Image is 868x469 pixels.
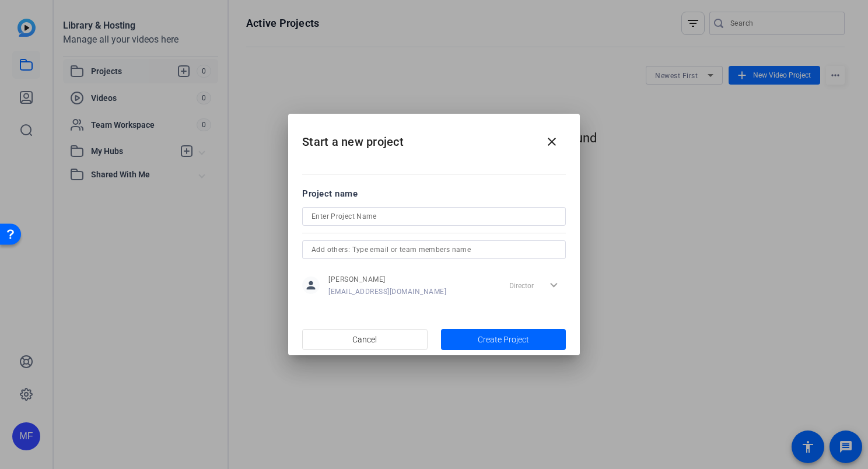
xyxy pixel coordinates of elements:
[328,275,446,284] span: [PERSON_NAME]
[545,135,559,149] mat-icon: close
[478,334,529,346] span: Create Project
[352,328,377,351] span: Cancel
[302,276,320,294] mat-icon: person
[311,209,556,223] input: Enter Project Name
[328,287,446,296] span: [EMAIL_ADDRESS][DOMAIN_NAME]
[302,187,566,200] div: Project name
[441,329,566,350] button: Create Project
[302,329,428,350] button: Cancel
[288,114,580,161] h2: Start a new project
[311,243,556,257] input: Add others: Type email or team members name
